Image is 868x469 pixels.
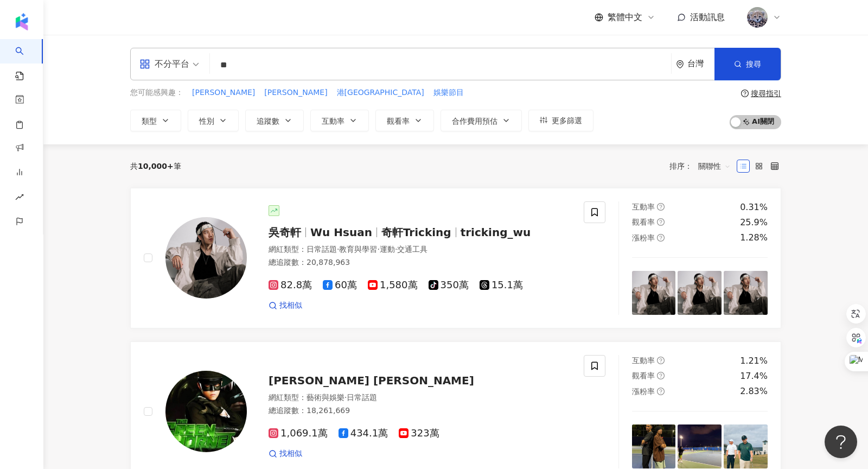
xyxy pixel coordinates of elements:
[192,87,256,99] button: [PERSON_NAME]
[740,217,768,229] div: 25.9%
[608,11,642,23] span: 繁體中文
[380,245,395,253] span: 運動
[368,280,418,291] span: 1,580萬
[724,271,768,315] img: post-image
[165,371,247,452] img: KOL Avatar
[740,355,768,367] div: 1.21%
[657,372,665,379] span: question-circle
[269,300,302,311] a: 找相似
[339,245,377,253] span: 教育與學習
[130,87,183,98] span: 您可能感興趣：
[138,162,174,170] span: 10,000+
[740,385,768,397] div: 2.83%
[395,245,397,253] span: ·
[747,7,768,28] img: Screen%20Shot%202021-07-26%20at%202.59.10%20PM%20copy.png
[279,448,302,459] span: 找相似
[377,245,379,253] span: ·
[192,87,255,98] span: [PERSON_NAME]
[339,428,388,439] span: 434.1萬
[139,59,150,69] span: appstore
[310,110,369,131] button: 互動率
[632,271,676,315] img: post-image
[387,117,410,125] span: 觀看率
[344,393,347,402] span: ·
[199,117,214,125] span: 性別
[15,39,37,81] a: search
[740,232,768,244] div: 1.28%
[130,162,181,170] div: 共 筆
[322,117,344,125] span: 互動率
[632,356,655,365] span: 互動率
[632,424,676,468] img: post-image
[257,117,279,125] span: 追蹤數
[678,271,722,315] img: post-image
[678,424,722,468] img: post-image
[741,90,749,97] span: question-circle
[714,48,781,80] button: 搜尋
[165,217,247,299] img: KOL Avatar
[269,392,571,403] div: 網紅類型 ：
[433,87,464,99] button: 娛樂節目
[480,280,523,291] span: 15.1萬
[746,60,761,68] span: 搜尋
[399,428,439,439] span: 323萬
[461,226,531,239] span: tricking_wu
[751,89,781,98] div: 搜尋指引
[740,370,768,382] div: 17.4%
[337,245,339,253] span: ·
[130,188,781,328] a: KOL Avatar吳奇軒Wu Hsuan奇軒Trickingtricking_wu網紅類型：日常話題·教育與學習·運動·交通工具總追蹤數：20,878,96382.8萬60萬1,580萬350...
[307,245,337,253] span: 日常話題
[375,110,434,131] button: 觀看率
[310,226,372,239] span: Wu Hsuan
[441,110,522,131] button: 合作費用預估
[632,202,655,211] span: 互動率
[690,12,725,22] span: 活動訊息
[337,87,424,98] span: 港[GEOGRAPHIC_DATA]
[245,110,304,131] button: 追蹤數
[429,280,469,291] span: 350萬
[657,388,665,395] span: question-circle
[381,226,451,239] span: 奇軒Tricking
[528,110,593,131] button: 更多篩選
[676,60,684,68] span: environment
[13,13,30,30] img: logo icon
[269,280,312,291] span: 82.8萬
[687,59,714,68] div: 台灣
[130,110,181,131] button: 類型
[452,117,497,125] span: 合作費用預估
[669,157,737,175] div: 排序：
[336,87,425,99] button: 港[GEOGRAPHIC_DATA]
[657,218,665,226] span: question-circle
[657,357,665,364] span: question-circle
[269,428,328,439] span: 1,069.1萬
[698,157,731,175] span: 關聯性
[657,203,665,211] span: question-circle
[269,448,302,459] a: 找相似
[264,87,327,98] span: [PERSON_NAME]
[825,426,857,458] iframe: Help Scout Beacon - Open
[142,117,157,125] span: 類型
[139,55,189,73] div: 不分平台
[397,245,427,253] span: 交通工具
[269,244,571,255] div: 網紅類型 ：
[15,186,24,211] span: rise
[552,116,582,125] span: 更多篩選
[323,280,357,291] span: 60萬
[740,201,768,213] div: 0.31%
[269,405,571,416] div: 總追蹤數 ： 18,261,669
[279,300,302,311] span: 找相似
[433,87,464,98] span: 娛樂節目
[632,371,655,380] span: 觀看率
[307,393,344,402] span: 藝術與娛樂
[657,234,665,242] span: question-circle
[632,218,655,226] span: 觀看率
[269,257,571,268] div: 總追蹤數 ： 20,878,963
[269,226,301,239] span: 吳奇軒
[188,110,239,131] button: 性別
[264,87,328,99] button: [PERSON_NAME]
[269,374,474,387] span: [PERSON_NAME] [PERSON_NAME]
[347,393,377,402] span: 日常話題
[724,424,768,468] img: post-image
[632,387,655,396] span: 漲粉率
[632,233,655,242] span: 漲粉率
